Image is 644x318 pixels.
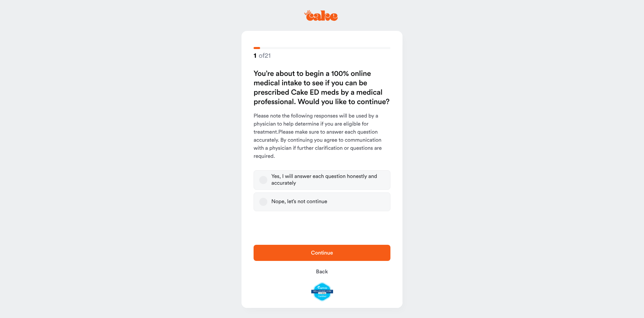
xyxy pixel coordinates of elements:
[259,198,267,206] button: Nope, let’s not continue
[254,112,390,161] p: Please note the following responses will be used by a physician to help determine if you are elig...
[311,282,333,301] img: legit-script-certified.png
[254,51,271,60] strong: of 21
[259,176,267,184] button: Yes, I will answer each question honestly and accurately
[254,264,390,280] button: Back
[316,269,328,274] span: Back
[271,173,385,187] div: Yes, I will answer each question honestly and accurately
[254,52,256,60] span: 1
[271,198,327,205] div: Nope, let’s not continue
[254,245,390,261] button: Continue
[254,69,390,107] h2: You’re about to begin a 100% online medical intake to see if you can be prescribed Cake ED meds b...
[311,250,333,256] span: Continue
